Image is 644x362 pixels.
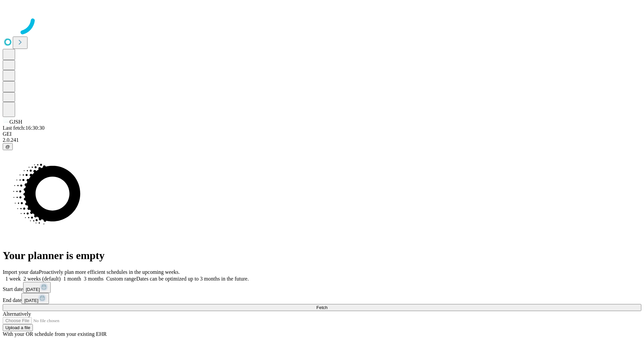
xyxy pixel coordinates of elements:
[316,305,327,310] span: Fetch
[84,276,104,282] span: 3 months
[3,311,31,317] span: Alternatively
[3,304,641,311] button: Fetch
[3,137,641,143] div: 2.0.241
[5,276,21,282] span: 1 week
[3,249,641,262] h1: Your planner is empty
[21,293,49,304] button: [DATE]
[24,298,38,303] span: [DATE]
[26,287,40,292] span: [DATE]
[3,143,13,150] button: @
[9,119,22,125] span: GJSH
[3,125,45,131] span: Last fetch: 16:30:30
[5,144,10,149] span: @
[3,293,641,304] div: End date
[23,276,61,282] span: 2 weeks (default)
[106,276,136,282] span: Custom range
[23,282,51,293] button: [DATE]
[3,331,107,337] span: With your OR schedule from your existing EHR
[39,269,180,275] span: Proactively plan more efficient schedules in the upcoming weeks.
[136,276,249,282] span: Dates can be optimized up to 3 months in the future.
[3,282,641,293] div: Start date
[3,324,33,331] button: Upload a file
[3,131,641,137] div: GEI
[63,276,81,282] span: 1 month
[3,269,39,275] span: Import your data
